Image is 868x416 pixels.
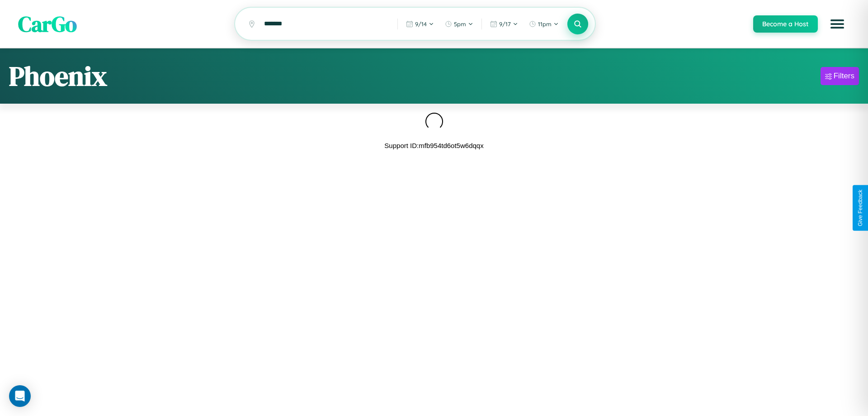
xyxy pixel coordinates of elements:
span: 9 / 17 [499,20,511,28]
span: CarGo [18,9,77,39]
button: 5pm [440,17,478,31]
button: Become a Host [753,15,818,33]
button: 11pm [524,17,563,31]
div: Filters [834,72,854,81]
button: 9/17 [486,17,523,31]
span: 11pm [538,20,552,28]
h1: Phoenix [9,57,107,95]
button: 9/14 [401,17,439,31]
p: Support ID: mfb954td6ot5w6dqqx [384,139,483,152]
button: Open menu [825,11,850,37]
button: Filters [821,67,859,85]
span: 5pm [454,20,466,28]
div: Give Feedback [857,190,863,226]
span: 9 / 14 [415,20,427,28]
div: Open Intercom Messenger [9,385,31,407]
